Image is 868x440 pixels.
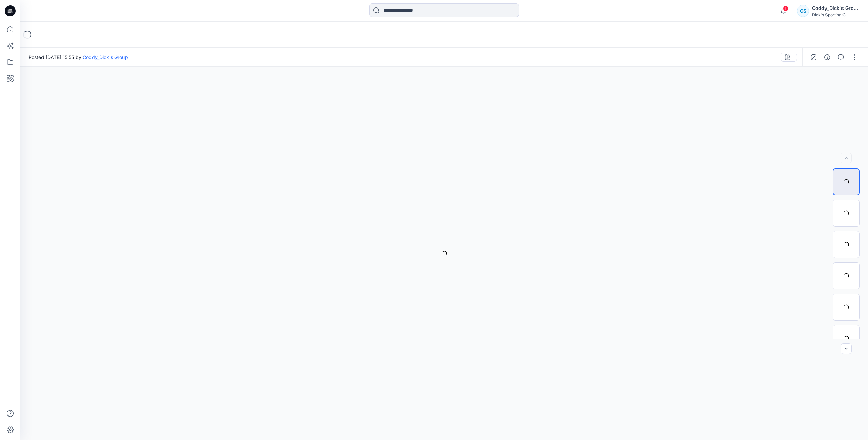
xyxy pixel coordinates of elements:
[812,12,859,17] div: Dick's Sporting G...
[822,52,833,63] button: Details
[29,53,128,61] span: Posted [DATE] 15:55 by
[797,5,809,17] div: CS
[83,54,128,60] a: Coddy_Dick's Group
[783,6,788,11] span: 1
[812,4,859,12] div: Coddy_Dick's Group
